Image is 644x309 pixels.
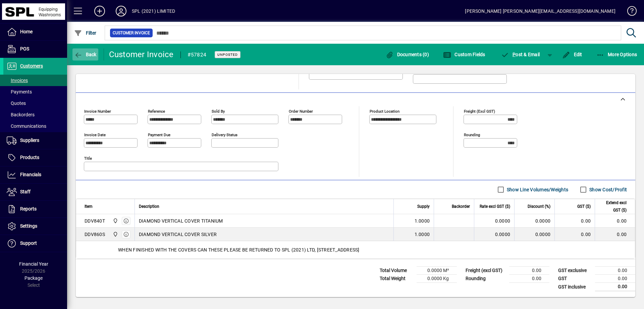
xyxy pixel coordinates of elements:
button: More Options [595,48,639,61]
span: Extend excl GST ($) [599,199,627,214]
a: Suppliers [3,132,67,149]
span: Backorders [7,112,35,117]
mat-label: Order number [289,109,313,114]
span: Payments [7,89,32,94]
mat-label: Freight (excl GST) [464,109,495,114]
div: DDV860S [85,231,105,238]
div: 0.0000 [478,231,510,238]
span: SPL (2021) Limited [111,217,119,225]
span: Products [20,155,39,160]
span: Package [24,275,43,281]
span: Financial Year [19,261,48,267]
app-page-header-button: Back [67,48,104,61]
mat-label: Sold by [212,109,225,114]
td: Freight (excl GST) [462,267,509,275]
div: DDV840T [85,218,105,224]
mat-label: Invoice number [84,109,111,114]
a: Communications [3,120,67,132]
mat-label: Rounding [464,132,480,137]
span: Rate excl GST ($) [480,203,510,210]
div: SPL (2021) LIMITED [132,6,175,16]
span: Custom Fields [443,52,485,57]
div: #57824 [187,49,207,60]
td: 0.00 [595,267,635,275]
a: Settings [3,218,67,235]
span: Edit [562,52,582,57]
span: Home [20,29,33,34]
a: Home [3,24,67,40]
a: Quotes [3,98,67,109]
span: Filter [74,30,97,36]
td: Total Volume [376,267,417,275]
span: Backorder [452,203,470,210]
span: Financials [20,172,41,177]
button: Documents (0) [384,48,431,61]
td: 0.00 [595,275,635,283]
label: Show Cost/Profit [588,186,627,193]
span: Unposted [217,52,238,57]
td: GST inclusive [555,283,595,291]
td: GST [555,275,595,283]
td: Rounding [462,275,509,283]
a: Products [3,149,67,166]
button: Custom Fields [441,48,487,61]
span: Back [74,52,97,57]
mat-label: Payment due [148,132,170,137]
button: Profile [110,5,132,17]
td: 0.0000 Kg [417,275,457,283]
span: Suppliers [20,138,39,143]
span: Communications [7,123,46,129]
span: DIAMOND VERTICAL COVER SILVER [139,231,217,238]
span: P [513,52,516,57]
label: Show Line Volumes/Weights [505,186,568,193]
button: Post & Email [498,48,543,61]
a: Financials [3,166,67,183]
a: Staff [3,184,67,200]
td: 0.00 [595,214,635,228]
a: Backorders [3,109,67,120]
span: More Options [596,52,637,57]
td: GST exclusive [555,267,595,275]
td: 0.00 [595,283,635,291]
span: Settings [20,223,37,229]
mat-label: Product location [370,109,399,114]
span: Customers [20,63,43,69]
a: Knowledge Base [622,1,636,23]
div: [PERSON_NAME] [PERSON_NAME][EMAIL_ADDRESS][DOMAIN_NAME] [465,6,615,16]
span: Reports [20,206,37,211]
span: Quotes [7,101,26,106]
span: ost & Email [501,52,540,57]
span: GST ($) [577,203,591,210]
div: 0.0000 [478,218,510,224]
td: 0.00 [554,228,595,241]
span: Supply [417,203,430,210]
td: 0.00 [509,275,549,283]
span: Documents (0) [385,52,429,57]
a: POS [3,41,67,57]
mat-label: Invoice date [84,132,106,137]
td: 0.0000 M³ [417,267,457,275]
span: 1.0000 [415,218,430,224]
span: Support [20,240,37,246]
a: Support [3,235,67,252]
span: Staff [20,189,31,194]
mat-label: Title [84,156,92,161]
button: Filter [72,27,98,39]
td: 0.0000 [514,228,554,241]
a: Payments [3,86,67,98]
button: Edit [560,48,584,61]
td: 0.00 [509,267,549,275]
div: WHEN FINISHED WITH THE COVERS CAN THESE PLEASE BE RETURNED TO SPL (2021) LTD, [STREET_ADDRESS] [76,241,635,259]
mat-label: Reference [148,109,165,114]
button: Add [89,5,110,17]
span: Invoices [7,78,28,83]
td: 0.00 [595,228,635,241]
mat-label: Delivery status [212,132,237,137]
td: Total Weight [376,275,417,283]
span: POS [20,46,29,51]
span: 1.0000 [415,231,430,238]
span: Item [85,203,93,210]
span: Description [139,203,159,210]
td: 0.0000 [514,214,554,228]
span: Customer Invoice [113,30,150,36]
